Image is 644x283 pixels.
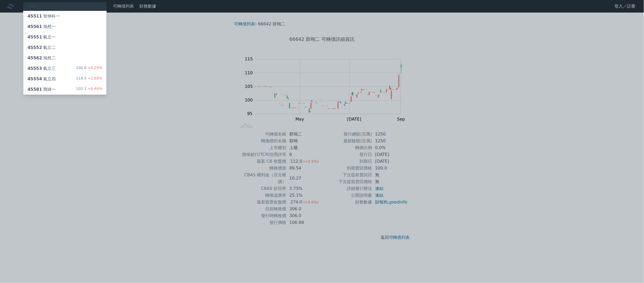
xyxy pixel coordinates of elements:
[76,65,102,72] div: 100.0
[87,66,102,70] span: +0.25%
[27,87,42,92] span: 45581
[27,65,56,72] div: 氣立三
[23,84,106,95] a: 45581寶緯一 102.1+0.40%
[27,55,56,61] div: 旭然二
[23,32,106,42] a: 45551氣立一
[23,42,106,53] a: 45552氣立二
[27,13,60,19] div: 智伸科一
[27,24,42,29] span: 45561
[87,87,102,91] span: +0.40%
[27,66,42,71] span: 45553
[27,45,42,50] span: 45552
[23,11,106,21] a: 45511智伸科一
[27,24,56,30] div: 旭然一
[27,76,56,82] div: 氣立四
[23,74,106,84] a: 45554氣立四 118.5+2.80%
[27,14,42,19] span: 45511
[27,76,42,81] span: 45554
[87,76,102,80] span: +2.80%
[76,86,102,93] div: 102.1
[27,34,56,40] div: 氣立一
[27,44,56,51] div: 氣立二
[23,21,106,32] a: 45561旭然一
[23,53,106,63] a: 45562旭然二
[27,35,42,39] span: 45551
[23,63,106,74] a: 45553氣立三 100.0+0.25%
[76,76,102,82] div: 118.5
[27,86,56,93] div: 寶緯一
[27,55,42,60] span: 45562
